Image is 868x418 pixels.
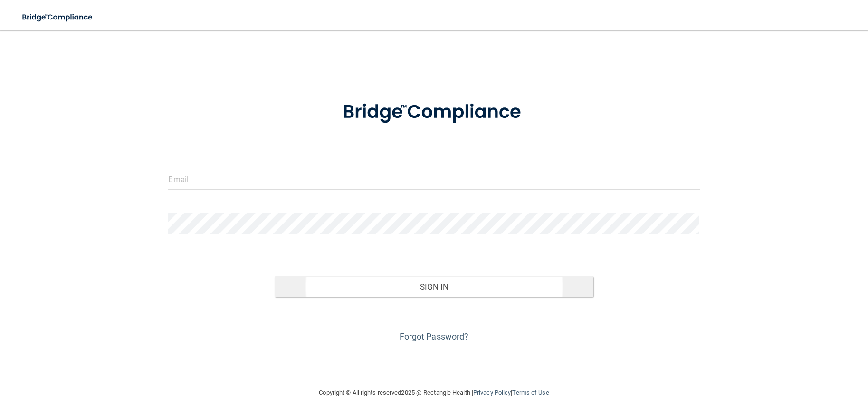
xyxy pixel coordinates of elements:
[14,8,102,27] img: bridge_compliance_login_screen.278c3ca4.svg
[323,87,544,137] img: bridge_compliance_login_screen.278c3ca4.svg
[400,331,469,341] a: Forgot Password?
[512,389,549,396] a: Terms of Use
[275,276,593,297] button: Sign In
[473,389,511,396] a: Privacy Policy
[168,168,699,190] input: Email
[261,378,608,408] div: Copyright © All rights reserved 2025 @ Rectangle Health | |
